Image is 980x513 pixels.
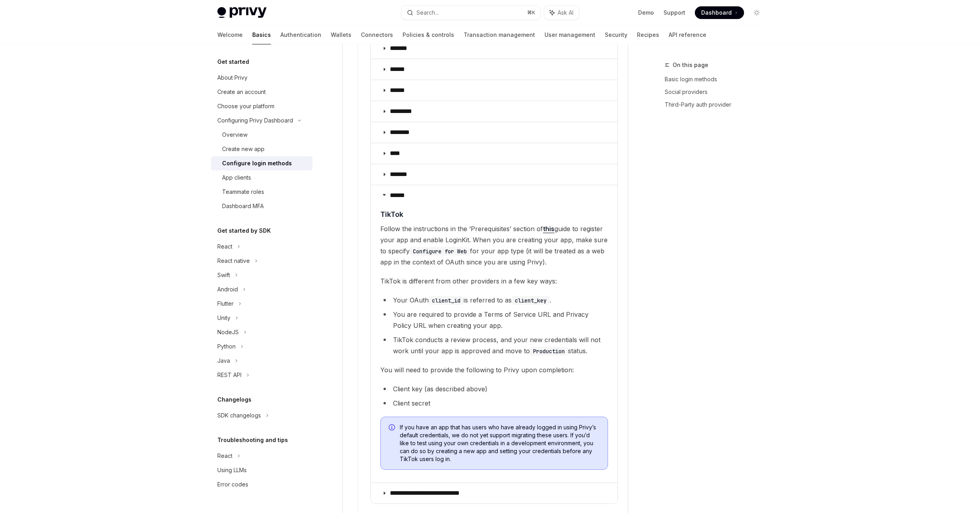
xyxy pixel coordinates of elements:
[380,276,608,287] span: TikTok is different from other providers in a few key ways:
[664,9,685,17] a: Support
[252,25,271,44] a: Basics
[389,424,397,432] svg: Info
[410,247,470,256] code: Configure for Web
[211,128,313,142] a: Overview
[211,477,313,492] a: Error codes
[222,173,251,182] div: App clients
[217,356,230,366] div: Java
[217,73,247,82] div: About Privy
[331,25,351,44] a: Wallets
[217,7,267,18] img: light logo
[280,25,321,44] a: Authentication
[217,270,230,280] div: Swift
[380,309,608,331] li: You are required to provide a Terms of Service URL and Privacy Policy URL when creating your app.
[217,451,232,461] div: React
[217,87,266,97] div: Create an account
[211,156,313,170] a: Configure login methods
[211,99,313,113] a: Choose your platform
[217,25,243,44] a: Welcome
[217,435,288,445] h5: Troubleshooting and tips
[380,295,608,306] li: Your OAuth is referred to as .
[545,25,595,44] a: User management
[217,465,247,475] div: Using LLMs
[401,6,540,20] button: Search...⌘K
[512,296,550,305] code: client_key
[429,296,464,305] code: client_id
[380,398,608,409] li: Client secret
[416,8,439,17] div: Search...
[380,209,403,220] span: TikTok
[211,170,313,185] a: App clients
[380,364,608,375] span: You will need to provide the following to Privy upon completion:
[217,411,261,420] div: SDK changelogs
[217,342,236,351] div: Python
[211,199,313,213] a: Dashboard MFA
[217,480,248,489] div: Error codes
[222,130,247,140] div: Overview
[222,201,264,211] div: Dashboard MFA
[217,313,230,323] div: Unity
[665,73,769,86] a: Basic login methods
[222,159,292,168] div: Configure login methods
[380,383,608,394] li: Client key (as described above)
[211,85,313,99] a: Create an account
[217,285,238,294] div: Android
[217,242,232,251] div: React
[380,334,608,356] li: TikTok conducts a review process, and your new credentials will not work until your app is approv...
[217,299,234,308] div: Flutter
[211,71,313,85] a: About Privy
[217,101,274,111] div: Choose your platform
[530,347,568,356] code: Production
[605,25,627,44] a: Security
[361,25,393,44] a: Connectors
[637,25,659,44] a: Recipes
[217,226,271,235] h5: Get started by SDK
[217,327,239,337] div: NodeJS
[211,142,313,156] a: Create new app
[211,185,313,199] a: Teammate roles
[695,6,744,19] a: Dashboard
[673,60,708,70] span: On this page
[750,6,763,19] button: Toggle dark mode
[400,423,600,463] span: If you have an app that has users who have already logged in using Privy’s default credentials, w...
[217,116,293,125] div: Configuring Privy Dashboard
[222,187,264,197] div: Teammate roles
[222,144,265,154] div: Create new app
[543,225,554,233] a: this
[403,25,454,44] a: Policies & controls
[558,9,573,17] span: Ask AI
[217,256,250,266] div: React native
[211,463,313,477] a: Using LLMs
[527,10,535,16] span: ⌘ K
[371,185,618,482] details: **** *Navigate to headerTikTokFollow the instructions in the ‘Prerequisites’ section ofthisguide ...
[665,86,769,98] a: Social providers
[380,223,608,268] span: Follow the instructions in the ‘Prerequisites’ section of guide to register your app and enable L...
[217,395,251,404] h5: Changelogs
[701,9,732,17] span: Dashboard
[217,57,249,67] h5: Get started
[544,6,579,20] button: Ask AI
[665,98,769,111] a: Third-Party auth provider
[669,25,706,44] a: API reference
[217,370,242,380] div: REST API
[464,25,535,44] a: Transaction management
[638,9,654,17] a: Demo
